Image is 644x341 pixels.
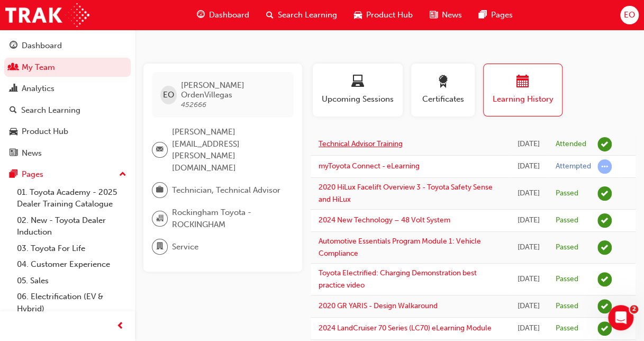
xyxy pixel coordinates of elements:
a: 2024 LandCruiser 70 Series (LC70) eLearning Module [319,324,492,333]
span: car-icon [354,8,362,22]
span: Rockingham Toyota - ROCKINGHAM [172,207,285,230]
span: pages-icon [479,8,487,22]
div: Tue Jul 22 2025 09:04:54 GMT+0800 (Australian Western Standard Time) [518,322,540,335]
div: Passed [556,216,578,226]
span: Dashboard [209,9,249,21]
span: learningRecordVerb_PASS-icon [597,272,612,286]
button: EO [620,6,639,24]
span: 2 [630,305,638,313]
span: learningRecordVerb_PASS-icon [597,299,612,313]
div: Tue Sep 16 2025 10:42:20 GMT+0800 (Australian Western Standard Time) [518,160,540,173]
button: Certificates [411,64,475,116]
span: learningRecordVerb_PASS-icon [597,240,612,255]
span: Product Hub [366,9,413,21]
span: Service [172,241,198,253]
div: Thu Sep 18 2025 08:30:00 GMT+0800 (Australian Western Standard Time) [518,138,540,150]
div: Tue Sep 16 2025 10:28:41 GMT+0800 (Australian Western Standard Time) [518,214,540,227]
a: 04. Customer Experience [13,256,131,273]
span: EO [163,89,174,101]
div: Passed [556,274,578,284]
span: Technician, Technical Advisor [172,184,280,196]
span: briefcase-icon [156,183,164,197]
button: Pages [4,165,131,184]
div: Passed [556,189,578,199]
span: people-icon [10,63,17,73]
div: Mon Aug 04 2025 13:17:27 GMT+0800 (Australian Western Standard Time) [518,273,540,285]
span: learningRecordVerb_PASS-icon [597,213,612,228]
a: search-iconSearch Learning [258,4,346,26]
span: Upcoming Sessions [321,93,395,105]
a: 01. Toyota Academy - 2025 Dealer Training Catalogue [13,184,131,212]
span: [PERSON_NAME] OrdenVillegas [181,80,285,100]
span: laptop-icon [351,75,364,89]
a: 06. Electrification (EV & Hybrid) [13,289,131,317]
span: prev-icon [116,320,124,333]
span: learningRecordVerb_ATTEND-icon [597,137,612,151]
div: Pages [22,168,43,181]
div: Search Learning [21,104,80,116]
button: Learning History [483,64,563,116]
span: news-icon [10,149,17,158]
a: News [4,143,131,163]
span: Pages [491,9,513,21]
a: Search Learning [4,101,131,120]
span: EO [624,9,635,21]
span: organisation-icon [156,212,164,226]
div: Passed [556,243,578,253]
a: guage-iconDashboard [188,4,258,26]
span: up-icon [119,168,126,182]
a: myToyota Connect - eLearning [319,161,420,170]
div: Passed [556,324,578,334]
div: Attempted [556,161,591,172]
span: learningRecordVerb_PASS-icon [597,186,612,201]
a: 2024 New Technology – 48 Volt System [319,216,450,225]
a: Dashboard [4,36,131,56]
span: [PERSON_NAME][EMAIL_ADDRESS][PERSON_NAME][DOMAIN_NAME] [172,126,285,174]
a: 03. Toyota For Life [13,240,131,257]
span: award-icon [437,75,449,89]
a: Analytics [4,79,131,98]
span: car-icon [10,127,17,137]
a: 2020 GR YARIS - Design Walkaround [319,301,438,310]
span: guage-icon [10,41,17,51]
span: learningRecordVerb_ATTEMPT-icon [597,159,612,174]
span: department-icon [156,240,164,254]
div: Product Hub [22,125,68,138]
span: news-icon [430,8,438,22]
button: DashboardMy TeamAnalyticsSearch LearningProduct HubNews [4,34,131,165]
a: news-iconNews [421,4,470,26]
div: Passed [556,301,578,311]
span: Search Learning [278,9,337,21]
div: Tue Sep 16 2025 09:57:57 GMT+0800 (Australian Western Standard Time) [518,241,540,254]
span: Learning History [492,93,554,105]
a: Product Hub [4,122,131,141]
span: 452666 [181,100,206,109]
img: Trak [5,3,89,27]
span: calendar-icon [516,75,529,89]
div: Analytics [22,83,55,95]
a: 02. New - Toyota Dealer Induction [13,212,131,240]
a: Toyota Electrified: Charging Demonstration best practice video [319,268,477,290]
div: News [22,147,42,159]
a: car-iconProduct Hub [346,4,421,26]
div: Dashboard [22,40,62,52]
a: Technical Advisor Training [319,139,403,148]
span: learningRecordVerb_PASS-icon [597,321,612,336]
span: pages-icon [10,170,17,180]
button: Upcoming Sessions [313,64,403,116]
span: guage-icon [197,8,205,22]
a: Automotive Essentials Program Module 1: Vehicle Compliance [319,237,481,258]
div: Tue Sep 16 2025 10:39:26 GMT+0800 (Australian Western Standard Time) [518,187,540,200]
span: Certificates [419,93,467,105]
span: News [442,9,462,21]
a: 05. Sales [13,273,131,289]
div: Attended [556,139,586,149]
span: chart-icon [10,84,17,94]
a: My Team [4,58,131,77]
span: email-icon [156,143,164,157]
span: search-icon [266,8,274,22]
iframe: Intercom live chat [608,305,633,330]
a: 2020 HiLux Facelift Overview 3 - Toyota Safety Sense and HiLux [319,183,493,204]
